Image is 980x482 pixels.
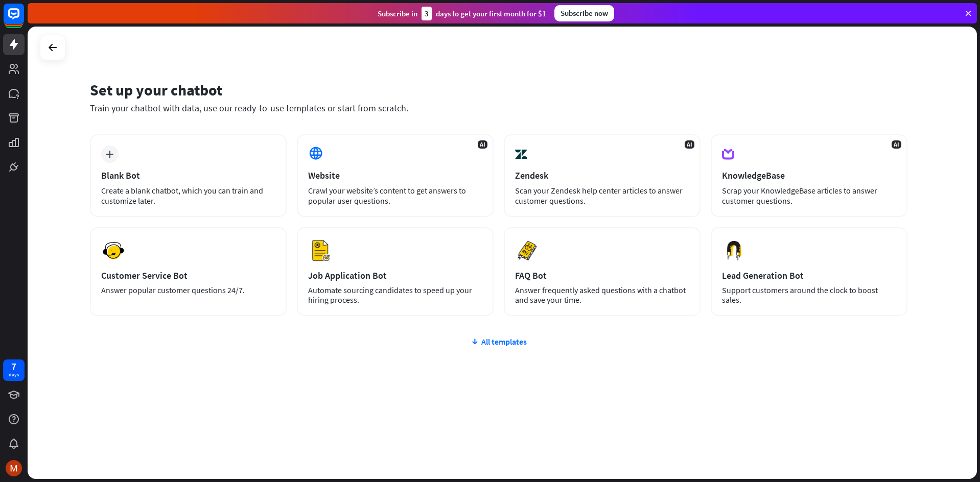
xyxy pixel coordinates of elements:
div: Subscribe in days to get your first month for $1 [378,7,546,20]
div: Subscribe now [554,5,614,21]
div: 7 [11,362,16,371]
div: days [9,371,19,378]
div: 3 [422,7,432,20]
a: 7 days [3,359,25,381]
